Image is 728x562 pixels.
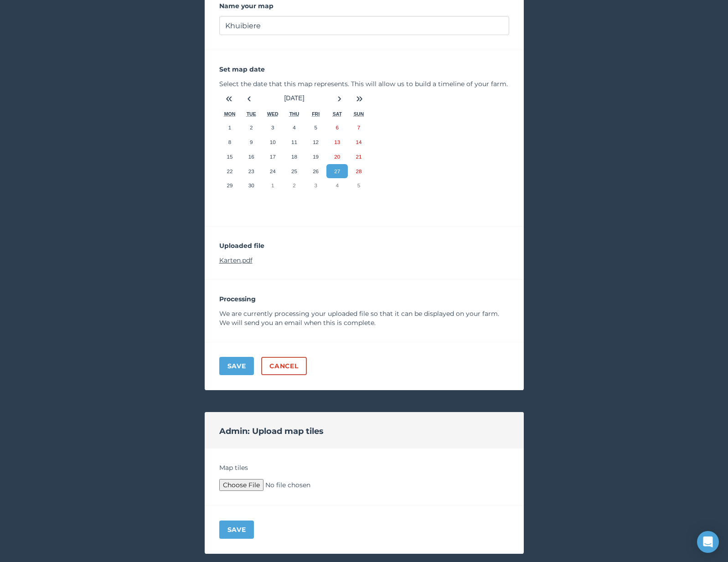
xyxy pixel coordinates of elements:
button: » [350,88,370,108]
abbr: 11 September 2025 [291,139,297,145]
button: 14 September 2025 [348,135,369,150]
abbr: 5 October 2025 [357,182,360,188]
button: 29 September 2025 [219,178,241,193]
abbr: 10 September 2025 [270,139,276,145]
button: ‹ [239,88,259,108]
p: We are currently processing your uploaded file so that it can be displayed on your farm. We will ... [219,309,509,327]
h4: Map tiles [219,463,509,472]
button: « [219,88,239,108]
button: 3 September 2025 [262,120,284,135]
abbr: 30 September 2025 [248,182,254,188]
button: 20 September 2025 [326,150,348,164]
div: Open Intercom Messenger [697,531,719,553]
button: 9 September 2025 [241,135,262,150]
abbr: 4 October 2025 [336,182,339,188]
button: Save [219,357,254,375]
button: 5 September 2025 [305,120,326,135]
abbr: 18 September 2025 [291,154,297,160]
abbr: 5 September 2025 [314,124,317,130]
abbr: Saturday [333,111,342,117]
p: Select the date that this map represents. This will allow us to build a timeline of your farm. [219,79,509,88]
button: 2 October 2025 [284,178,305,193]
span: [DATE] [284,94,304,102]
button: 13 September 2025 [326,135,348,150]
abbr: 4 September 2025 [293,124,295,130]
abbr: 3 September 2025 [271,124,274,130]
abbr: 17 September 2025 [270,154,276,160]
abbr: 8 September 2025 [228,139,231,145]
abbr: 2 September 2025 [250,124,253,130]
button: 3 October 2025 [305,178,326,193]
button: 4 October 2025 [326,178,348,193]
button: 27 September 2025 [326,164,348,179]
button: 5 October 2025 [348,178,369,193]
button: 30 September 2025 [241,178,262,193]
button: 4 September 2025 [284,120,305,135]
abbr: 7 September 2025 [357,124,360,130]
abbr: 21 September 2025 [356,154,361,160]
button: 24 September 2025 [262,164,284,179]
button: 15 September 2025 [219,150,241,164]
button: 8 September 2025 [219,135,241,150]
button: 26 September 2025 [305,164,326,179]
button: 11 September 2025 [284,135,305,150]
abbr: 3 October 2025 [314,182,317,188]
abbr: 27 September 2025 [334,168,340,174]
button: 25 September 2025 [284,164,305,179]
h2: Admin: Upload map tiles [219,425,324,438]
abbr: 24 September 2025 [270,168,276,174]
button: › [330,88,350,108]
abbr: 1 October 2025 [271,182,274,188]
abbr: 13 September 2025 [334,139,340,145]
abbr: Wednesday [267,111,279,117]
abbr: 14 September 2025 [356,139,361,145]
abbr: 12 September 2025 [313,139,319,145]
abbr: Friday [312,111,320,117]
abbr: Thursday [289,111,299,117]
abbr: Tuesday [247,111,256,117]
p: Uploaded file [219,241,509,250]
abbr: 28 September 2025 [356,168,361,174]
button: 23 September 2025 [241,164,262,179]
abbr: Monday [224,111,236,117]
button: 7 September 2025 [348,120,369,135]
button: 18 September 2025 [284,150,305,164]
button: [DATE] [259,88,330,108]
button: 1 October 2025 [262,178,284,193]
a: Karten.pdf [219,256,253,264]
button: 21 September 2025 [348,150,369,164]
abbr: 29 September 2025 [227,182,233,188]
button: 1 September 2025 [219,120,241,135]
button: 19 September 2025 [305,150,326,164]
abbr: 22 September 2025 [227,168,233,174]
abbr: Sunday [354,111,364,117]
button: 10 September 2025 [262,135,284,150]
label: Name your map [219,1,509,10]
p: Set map date [219,65,509,74]
button: 28 September 2025 [348,164,369,179]
abbr: 9 September 2025 [250,139,253,145]
button: Save [219,521,254,539]
p: Processing [219,294,509,304]
abbr: 6 September 2025 [336,124,339,130]
abbr: 25 September 2025 [291,168,297,174]
a: Cancel [261,357,306,375]
abbr: 15 September 2025 [227,154,233,160]
button: 2 September 2025 [241,120,262,135]
abbr: 16 September 2025 [248,154,254,160]
abbr: 23 September 2025 [248,168,254,174]
abbr: 19 September 2025 [313,154,319,160]
abbr: 2 October 2025 [293,182,295,188]
abbr: 20 September 2025 [334,154,340,160]
button: 22 September 2025 [219,164,241,179]
abbr: 26 September 2025 [313,168,319,174]
button: 12 September 2025 [305,135,326,150]
button: 6 September 2025 [326,120,348,135]
abbr: 1 September 2025 [228,124,231,130]
button: 16 September 2025 [241,150,262,164]
button: 17 September 2025 [262,150,284,164]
